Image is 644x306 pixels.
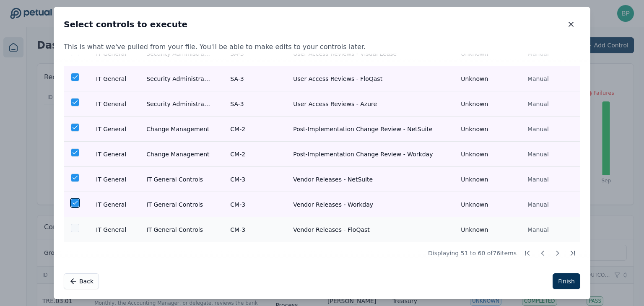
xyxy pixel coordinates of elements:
td: Post-Implementation Change Review - NetSuite [283,117,451,142]
td: IT General [86,167,136,192]
button: Next [550,246,565,261]
button: Previous [535,246,550,261]
td: Unknown [451,192,517,217]
td: Manual [517,66,606,91]
td: User Access Reviews - Visual Lease [283,41,451,66]
button: Last [565,246,580,261]
td: IT General [86,66,136,91]
button: Back [64,273,99,289]
td: Manual [517,217,606,242]
td: IT General [86,142,136,167]
td: Manual [517,117,606,142]
td: IT General [86,117,136,142]
h2: Select controls to execute [64,18,187,30]
td: SA-3 [220,41,283,66]
td: Change Management [136,117,220,142]
td: IT General [86,192,136,217]
td: Vendor Releases - Workday [283,192,451,217]
td: Post-Implementation Change Review - Workday [283,142,451,167]
td: Manual [517,192,606,217]
td: SA-3 [220,66,283,91]
td: IT General Controls [136,167,220,192]
td: Manual [517,167,606,192]
td: Unknown [451,142,517,167]
td: Vendor Releases - NetSuite [283,167,451,192]
td: Unknown [451,41,517,66]
td: Unknown [451,217,517,242]
button: First [520,246,535,261]
td: IT General Controls [136,217,220,242]
td: CM-3 [220,167,283,192]
td: CM-2 [220,142,283,167]
td: IT General Controls [136,192,220,217]
td: SA-3 [220,91,283,117]
div: Displaying 51 to 60 of 76 items [64,246,580,261]
td: Change Management [136,142,220,167]
td: Security Administration [136,41,220,66]
td: IT General [86,91,136,117]
td: User Access Reviews - Azure [283,91,451,117]
td: CM-2 [220,117,283,142]
td: IT General [86,217,136,242]
td: Unknown [451,91,517,117]
td: User Access Reviews - FloQast [283,66,451,91]
td: Manual [517,142,606,167]
td: CM-3 [220,192,283,217]
td: IT General [86,41,136,66]
td: Security Administration [136,66,220,91]
p: This is what we've pulled from your file. You'll be able to make edits to your controls later. [54,42,590,52]
td: Vendor Releases - FloQast [283,217,451,242]
td: Unknown [451,117,517,142]
td: Manual [517,91,606,117]
button: Finish [553,273,580,289]
td: Unknown [451,66,517,91]
td: Manual [517,41,606,66]
td: CM-3 [220,217,283,242]
td: Unknown [451,167,517,192]
td: Security Administration [136,91,220,117]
